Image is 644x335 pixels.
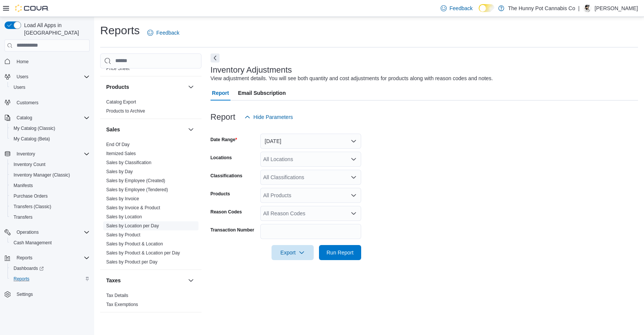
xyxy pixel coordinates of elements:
[211,137,237,143] label: Date Range
[11,181,36,190] a: Manifests
[11,202,90,211] span: Transfers (Classic)
[14,214,32,220] span: Transfers
[8,170,93,180] button: Inventory Manager (Classic)
[106,232,140,238] a: Sales by Product
[106,259,157,265] a: Sales by Product per Day
[2,289,93,300] button: Settings
[14,57,32,66] a: Home
[15,5,49,12] img: Cova
[17,115,32,121] span: Catalog
[578,4,580,13] p: |
[238,85,286,100] span: Email Subscription
[106,178,165,184] span: Sales by Employee (Created)
[211,53,220,62] button: Next
[100,64,201,76] div: Pricing
[11,160,49,169] a: Inventory Count
[106,301,138,308] span: Tax Exemptions
[106,169,133,174] a: Sales by Day
[11,213,90,222] span: Transfers
[106,187,168,193] span: Sales by Employee (Tendered)
[106,205,160,211] span: Sales by Invoice & Product
[14,136,50,142] span: My Catalog (Beta)
[211,209,242,215] label: Reason Codes
[8,82,93,93] button: Users
[8,274,93,284] button: Reports
[11,238,55,247] a: Cash Management
[241,110,296,125] button: Hide Parameters
[14,253,90,262] span: Reports
[438,1,476,16] a: Feedback
[8,134,93,144] button: My Catalog (Beta)
[106,214,142,219] a: Sales by Location
[260,134,361,149] button: [DATE]
[14,228,90,237] span: Operations
[11,171,73,180] a: Inventory Manager (Classic)
[156,29,179,37] span: Feedback
[211,227,254,233] label: Transaction Number
[11,192,51,201] a: Purchase Orders
[211,75,493,82] div: View adjustment details. You will see both quantity and cost adjustments for products along with ...
[106,277,185,284] button: Taxes
[100,23,140,38] h1: Reports
[17,74,28,80] span: Users
[211,113,235,122] h3: Report
[2,227,93,238] button: Operations
[351,210,357,216] button: Open list of options
[14,253,35,262] button: Reports
[106,293,128,298] a: Tax Details
[106,250,180,256] a: Sales by Product & Location per Day
[2,56,93,67] button: Home
[106,250,180,256] span: Sales by Product & Location per Day
[11,213,35,222] a: Transfers
[211,65,292,75] h3: Inventory Adjustments
[351,174,357,180] button: Open list of options
[106,83,185,91] button: Products
[11,124,90,133] span: My Catalog (Classic)
[8,238,93,248] button: Cash Management
[14,172,70,178] span: Inventory Manager (Classic)
[106,223,159,229] span: Sales by Location per Day
[106,83,129,91] h3: Products
[479,4,494,12] input: Dark Mode
[106,108,145,114] a: Products to Archive
[106,126,185,133] button: Sales
[14,113,90,122] span: Catalog
[272,245,314,260] button: Export
[5,53,90,320] nav: Complex example
[14,149,38,158] button: Inventory
[11,83,28,92] a: Users
[508,4,575,13] p: The Hunny Pot Cannabis Co
[106,205,160,210] a: Sales by Invoice & Product
[479,12,479,12] span: Dark Mode
[2,253,93,263] button: Reports
[106,178,165,183] a: Sales by Employee (Created)
[106,241,163,247] span: Sales by Product & Location
[211,173,243,179] label: Classifications
[17,151,35,157] span: Inventory
[8,263,93,274] a: Dashboards
[11,181,90,190] span: Manifests
[106,65,130,72] span: Price Sheet
[106,142,130,148] span: End Of Day
[14,228,42,237] button: Operations
[106,169,133,175] span: Sales by Day
[8,212,93,222] button: Transfers
[11,83,90,92] span: Users
[14,265,44,271] span: Dashboards
[14,204,51,210] span: Transfers (Classic)
[100,97,201,119] div: Products
[327,249,354,256] span: Run Report
[595,4,638,13] p: [PERSON_NAME]
[106,142,130,147] a: End Of Day
[11,274,32,283] a: Reports
[186,125,195,134] button: Sales
[583,4,592,13] div: Jonathan Estrella
[100,291,201,312] div: Taxes
[14,289,90,299] span: Settings
[11,124,58,133] a: My Catalog (Classic)
[212,85,229,100] span: Report
[106,259,157,265] span: Sales by Product per Day
[106,292,128,298] span: Tax Details
[14,183,33,189] span: Manifests
[21,21,90,37] span: Load All Apps in [GEOGRAPHIC_DATA]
